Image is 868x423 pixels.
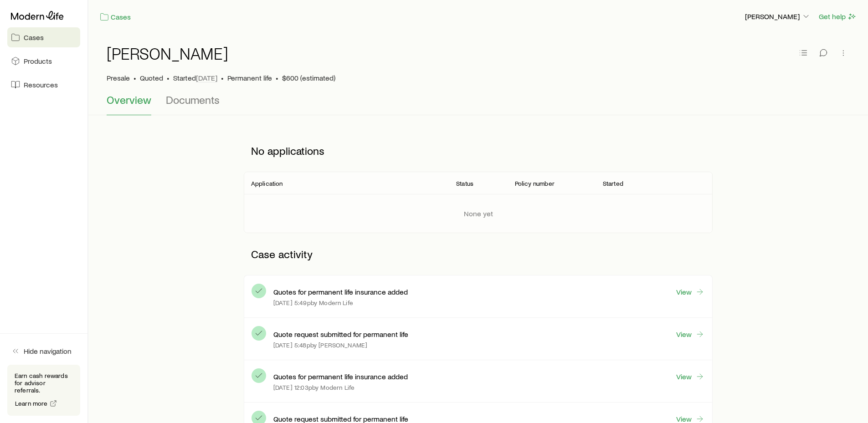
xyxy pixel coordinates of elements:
p: Presale [107,73,130,82]
p: Application [251,180,283,187]
span: Learn more [15,400,48,407]
span: Permanent life [227,73,272,82]
span: Cases [24,33,44,42]
a: Resources [7,75,80,95]
button: Hide navigation [7,341,80,361]
p: None yet [464,209,493,218]
span: Quoted [140,73,163,82]
a: View [676,329,705,339]
span: Resources [24,80,58,89]
p: Case activity [244,240,713,268]
p: Earn cash rewards for advisor referrals. [15,372,73,394]
p: Started [603,180,623,187]
span: • [276,73,278,82]
span: [DATE] [196,73,217,82]
button: Get help [818,11,857,22]
a: View [676,287,705,297]
span: • [134,73,136,82]
a: View [676,372,705,382]
a: Cases [99,12,131,22]
p: Quote request submitted for permanent life [273,330,408,339]
p: [DATE] 5:49p by Modern Life [273,299,353,306]
p: Quotes for permanent life insurance added [273,287,408,296]
div: Case details tabs [107,93,850,115]
span: • [221,73,224,82]
h1: [PERSON_NAME] [107,44,228,62]
a: Products [7,51,80,71]
button: [PERSON_NAME] [745,11,811,22]
span: Products [24,56,52,66]
p: No applications [244,137,713,164]
span: • [167,73,169,82]
span: Hide navigation [24,347,72,356]
p: [DATE] 5:48p by [PERSON_NAME] [273,341,367,349]
p: Policy number [515,180,555,187]
span: Documents [166,93,220,106]
a: Cases [7,27,80,47]
span: Overview [107,93,151,106]
p: Started [173,73,217,82]
p: [DATE] 12:03p by Modern Life [273,384,354,391]
p: Status [456,180,473,187]
p: Quotes for permanent life insurance added [273,372,408,381]
span: $600 (estimated) [282,73,335,82]
p: [PERSON_NAME] [745,12,811,21]
div: Earn cash rewards for advisor referrals.Learn more [7,365,80,416]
